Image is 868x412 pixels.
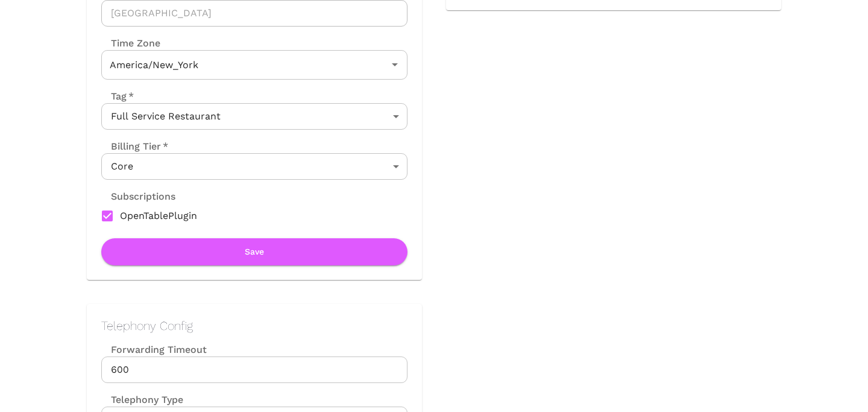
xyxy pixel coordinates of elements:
[101,153,407,180] div: Core
[120,209,197,223] span: OpenTablePlugin
[101,103,407,130] div: Full Service Restaurant
[101,89,134,103] label: Tag
[101,319,407,333] h2: Telephony Config
[101,139,168,153] label: Billing Tier
[101,343,407,357] label: Forwarding Timeout
[101,238,407,265] button: Save
[386,56,403,73] button: Open
[101,393,183,407] label: Telephony Type
[101,189,175,203] label: Subscriptions
[101,36,407,50] label: Time Zone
